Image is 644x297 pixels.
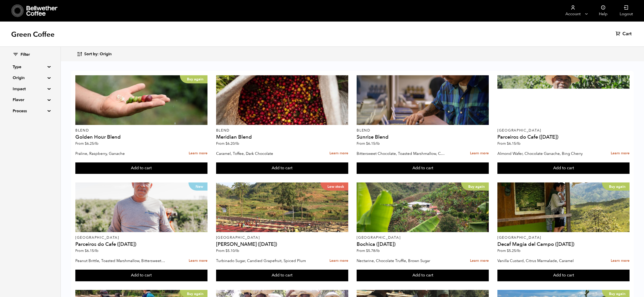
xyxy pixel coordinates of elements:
a: Learn more [189,255,207,266]
button: Add to cart [497,162,630,174]
span: $ [507,248,509,253]
span: From [357,141,380,146]
p: Vanilla Custard, Citrus Marmalade, Caramel [497,257,587,265]
span: From [216,248,239,253]
a: Learn more [470,255,489,266]
h4: Golden Hour Blend [75,135,207,140]
button: Add to cart [75,270,207,281]
h1: Green Coffee [11,30,55,39]
span: $ [366,248,368,253]
bdi: 5.78 [366,248,380,253]
span: /lb [235,248,239,253]
span: From [357,248,380,253]
span: /lb [516,248,520,253]
span: From [75,248,98,253]
p: Praline, Raspberry, Ganache [75,150,165,157]
p: [GEOGRAPHIC_DATA] [497,129,630,132]
a: Cart [616,31,633,37]
button: Add to cart [357,162,489,174]
a: Learn more [470,148,489,159]
bdi: 6.15 [507,141,520,146]
h4: Sunrise Blend [357,135,489,140]
span: From [497,248,520,253]
span: From [75,141,98,146]
bdi: 6.20 [225,141,239,146]
button: Sort by: Origin [77,48,112,60]
a: Low stock [216,182,348,232]
p: [GEOGRAPHIC_DATA] [357,236,489,239]
span: $ [366,141,368,146]
bdi: 6.15 [85,248,98,253]
span: $ [85,248,87,253]
p: New [188,182,207,191]
p: Bittersweet Chocolate, Toasted Marshmallow, Candied Orange, Praline [357,150,446,157]
h4: Parceiros do Cafe ([DATE]) [497,135,630,140]
p: Buy again [180,75,207,83]
span: $ [225,248,228,253]
span: /lb [375,248,380,253]
a: Buy again [357,182,489,232]
h4: Decaf Magia del Campo ([DATE]) [497,242,630,247]
p: Nectarine, Chocolate Truffle, Brown Sugar [357,257,446,265]
p: Caramel, Toffee, Dark Chocolate [216,150,306,157]
span: Filter [21,52,30,58]
summary: Flavor [13,97,48,103]
p: Peanut Brittle, Toasted Marshmallow, Bittersweet Chocolate [75,257,165,265]
bdi: 6.25 [85,141,98,146]
summary: Impact [13,86,48,92]
span: /lb [375,141,380,146]
h4: Bochica ([DATE]) [357,242,489,247]
p: Low stock [320,182,348,191]
a: Learn more [189,148,207,159]
a: Learn more [329,148,348,159]
span: $ [225,141,228,146]
button: Add to cart [357,270,489,281]
p: Blend [357,129,489,132]
p: Turbinado Sugar, Candied Grapefruit, Spiced Plum [216,257,306,265]
p: Blend [216,129,348,132]
span: From [497,141,520,146]
span: From [216,141,239,146]
summary: Process [13,108,48,114]
a: Buy again [497,182,630,232]
p: Blend [75,129,207,132]
summary: Origin [13,75,48,81]
span: Cart [622,31,632,37]
p: Buy again [461,182,489,191]
span: Sort by: Origin [84,51,112,57]
a: Learn more [611,148,630,159]
span: $ [507,141,509,146]
span: /lb [94,248,98,253]
p: Buy again [602,182,630,191]
bdi: 5.25 [507,248,520,253]
button: Add to cart [216,162,348,174]
h4: Parceiros do Cafe ([DATE]) [75,242,207,247]
p: [GEOGRAPHIC_DATA] [216,236,348,239]
a: Buy again [75,75,207,125]
bdi: 5.10 [225,248,239,253]
h4: Meridian Blend [216,135,348,140]
span: $ [85,141,87,146]
span: /lb [516,141,520,146]
span: /lb [94,141,98,146]
a: New [75,182,207,232]
p: [GEOGRAPHIC_DATA] [75,236,207,239]
button: Add to cart [497,270,630,281]
button: Add to cart [216,270,348,281]
h4: [PERSON_NAME] ([DATE]) [216,242,348,247]
a: Learn more [611,255,630,266]
a: Learn more [329,255,348,266]
button: Add to cart [75,162,207,174]
span: /lb [235,141,239,146]
p: [GEOGRAPHIC_DATA] [497,236,630,239]
p: Almond Wafer, Chocolate Ganache, Bing Cherry [497,150,587,157]
summary: Type [13,64,48,70]
bdi: 6.15 [366,141,380,146]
